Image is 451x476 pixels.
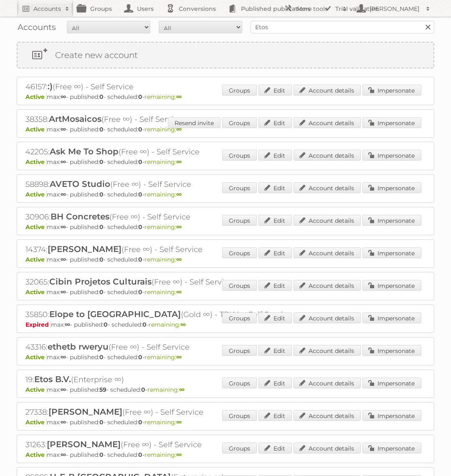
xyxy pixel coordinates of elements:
strong: 59 [99,386,106,393]
strong: 0 [99,418,104,426]
a: Account details [294,410,361,421]
h2: 19: (Enterprise ∞) [25,374,318,385]
a: Groups [222,378,257,388]
a: Edit [258,312,292,323]
strong: 0 [138,256,142,263]
strong: 0 [141,386,145,393]
a: Impersonate [362,410,421,421]
a: Groups [222,215,257,226]
span: [PERSON_NAME] [47,439,121,449]
a: Create new account [18,43,433,68]
span: BH Concretes [51,212,109,222]
span: Active [25,256,47,263]
span: [PERSON_NAME] [48,407,122,417]
strong: ∞ [61,256,66,263]
strong: ∞ [176,93,182,101]
h2: [PERSON_NAME] [367,5,422,13]
strong: ∞ [61,451,66,458]
strong: 0 [138,191,142,198]
a: Account details [294,247,361,258]
span: ArtMosaicos [49,114,101,124]
strong: ∞ [61,126,66,133]
span: Ask Me To Shop [50,146,119,156]
a: Edit [258,117,292,128]
p: max: - published: - scheduled: - [25,256,426,263]
p: max: - published: - scheduled: - [25,451,426,458]
strong: 0 [99,451,104,458]
strong: 0 [138,223,142,231]
strong: 0 [99,288,104,296]
span: remaining: [144,256,182,263]
strong: ∞ [61,191,66,198]
strong: 0 [104,321,108,328]
strong: 0 [99,191,104,198]
strong: ∞ [176,223,182,231]
a: Edit [258,182,292,193]
strong: ∞ [61,223,66,231]
span: remaining: [144,93,182,101]
a: Edit [258,150,292,161]
strong: ∞ [176,451,182,458]
h2: 35850: (Gold ∞) - TRIAL - Self Service [25,309,318,320]
h2: 32065: (Free ∞) - Self Service [25,277,318,287]
span: remaining: [144,353,182,361]
span: Active [25,386,47,393]
a: Groups [222,247,257,258]
p: max: - published: - scheduled: - [25,158,426,166]
a: Impersonate [362,182,421,193]
span: remaining: [144,418,182,426]
h2: 38358: (Free ∞) - Self Service [25,114,318,125]
a: Edit [258,345,292,356]
span: remaining: [144,126,182,133]
strong: ∞ [65,321,70,328]
span: Etos B.V. [34,374,71,384]
span: Active [25,288,47,296]
h2: 58898: (Free ∞) - Self Service [25,179,318,190]
a: Account details [294,345,361,356]
a: Impersonate [362,247,421,258]
strong: ∞ [61,158,66,166]
a: Groups [222,150,257,161]
strong: ∞ [61,386,66,393]
h2: 27338: (Free ∞) - Self Service [25,407,318,418]
strong: ∞ [176,191,182,198]
strong: ∞ [176,256,182,263]
h2: 14374: (Free ∞) - Self Service [25,244,318,255]
strong: ∞ [61,288,66,296]
a: Groups [222,443,257,453]
span: :) [48,81,53,91]
h2: 30906: (Free ∞) - Self Service [25,212,318,222]
a: Impersonate [362,280,421,291]
a: Edit [258,443,292,453]
span: remaining: [144,288,182,296]
a: Groups [222,410,257,421]
h2: 46157: (Free ∞) - Self Service [25,81,318,92]
h2: 42205: (Free ∞) - Self Service [25,146,318,157]
a: Impersonate [362,85,421,96]
span: remaining: [144,223,182,231]
a: Edit [258,247,292,258]
span: Active [25,93,47,101]
span: Active [25,418,47,426]
span: Active [25,451,47,458]
h2: Accounts [33,5,61,13]
a: Groups [222,117,257,128]
span: AVETO Studio [50,179,110,189]
h2: 43316: (Free ∞) - Self Service [25,342,318,353]
strong: ∞ [61,93,66,101]
span: ethetb rweryu [48,342,109,352]
strong: 0 [138,93,142,101]
p: max: - published: - scheduled: - [25,418,426,426]
strong: ∞ [179,386,185,393]
a: Account details [294,215,361,226]
a: Account details [294,312,361,323]
strong: 0 [138,126,142,133]
strong: 0 [99,353,104,361]
a: Edit [258,378,292,388]
strong: ∞ [61,353,66,361]
span: Expired [25,321,51,328]
strong: 0 [138,418,142,426]
p: max: - published: - scheduled: - [25,386,426,393]
a: Groups [222,280,257,291]
h2: 31263: (Free ∞) - Self Service [25,439,318,450]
